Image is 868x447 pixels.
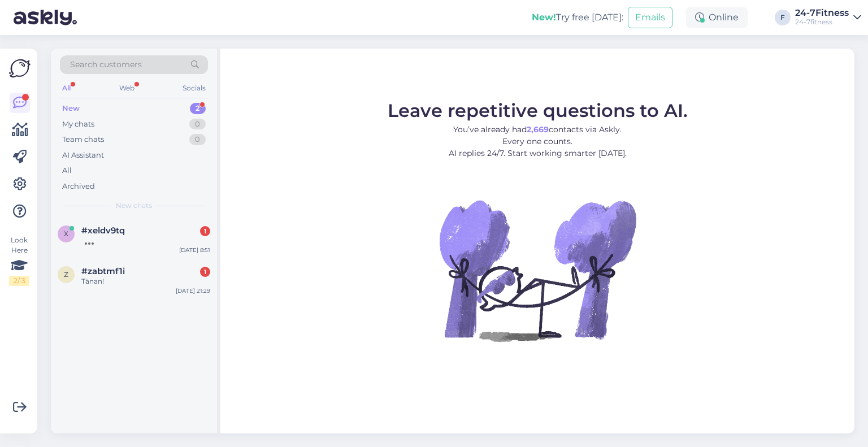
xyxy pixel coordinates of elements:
div: Web [117,81,137,96]
img: Askly Logo [9,58,31,79]
div: Online [686,7,748,28]
img: No Chat active [436,168,639,372]
div: 1 [200,226,210,236]
span: #xeldv9tq [81,225,125,236]
div: Archived [62,181,95,192]
div: 2 [190,103,206,114]
div: 2 / 3 [9,276,29,286]
span: New chats [116,201,152,211]
div: 0 [189,119,206,130]
div: My chats [62,119,94,130]
div: 24-7fitness [795,18,849,27]
div: 1 [200,267,210,277]
div: All [60,81,73,96]
div: All [62,165,72,176]
div: Team chats [62,134,104,145]
b: New! [532,12,556,23]
div: 0 [189,134,206,145]
div: New [62,103,80,114]
div: Tänan! [81,276,210,287]
span: x [64,229,68,238]
b: 2,669 [527,124,549,134]
button: Emails [628,7,672,28]
div: Try free [DATE]: [532,11,623,24]
div: 24-7Fitness [795,8,849,18]
div: AI Assistant [62,150,104,161]
a: 24-7Fitness24-7fitness [795,8,861,27]
div: [DATE] 21:29 [176,287,210,295]
div: F [775,10,791,25]
span: Leave repetitive questions to AI. [388,99,688,121]
div: [DATE] 8:51 [179,246,210,254]
span: #zabtmf1i [81,266,125,276]
p: You’ve already had contacts via Askly. Every one counts. AI replies 24/7. Start working smarter [... [388,124,688,159]
div: Socials [180,81,208,96]
div: Look Here [9,235,29,286]
span: Search customers [70,59,142,71]
span: z [64,270,68,279]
